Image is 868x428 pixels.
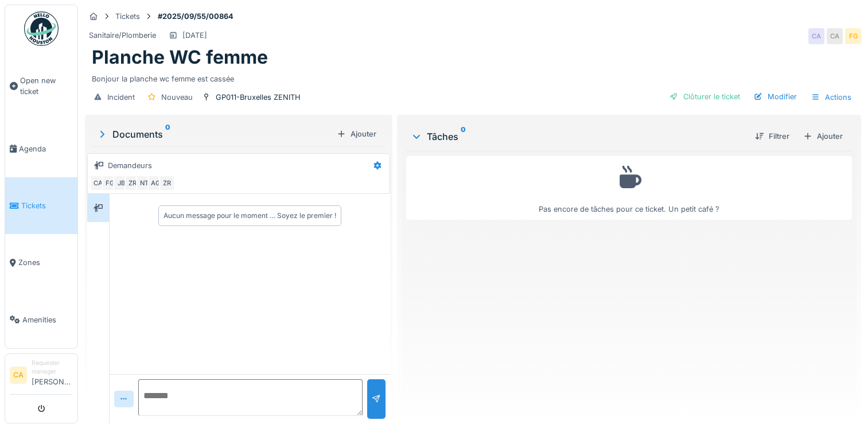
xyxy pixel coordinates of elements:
[24,11,59,46] img: Badge_color-CXgf-gQk.svg
[165,127,170,141] sup: 0
[461,130,466,143] sup: 0
[161,92,193,103] div: Nouveau
[10,359,73,395] a: CA Requester manager[PERSON_NAME]
[115,11,140,22] div: Tickets
[808,28,824,44] div: CA
[216,92,301,103] div: GP011-Bruxelles ZENITH
[827,28,843,44] div: CA
[10,367,27,384] li: CA
[5,120,77,177] a: Agenda
[845,28,861,44] div: FG
[89,30,156,41] div: Sanitaire/Plomberie
[124,175,141,191] div: ZR
[32,359,73,376] div: Requester manager
[92,69,854,84] div: Bonjour la planche wc femme est cassée
[5,234,77,291] a: Zones
[108,160,152,171] div: Demandeurs
[159,175,175,191] div: ZR
[749,89,801,104] div: Modifier
[411,130,746,143] div: Tâches
[18,257,73,268] span: Zones
[164,211,336,221] div: Aucun message pour le moment … Soyez le premier !
[22,314,73,325] span: Amenities
[19,143,73,154] span: Agenda
[107,92,135,103] div: Incident
[21,200,73,211] span: Tickets
[136,175,152,191] div: NT
[153,11,238,22] strong: #2025/09/55/00864
[20,75,73,97] span: Open new ticket
[5,177,77,234] a: Tickets
[414,161,844,215] div: Pas encore de tâches pour ce ticket. Un petit café ?
[90,175,106,191] div: CA
[799,129,847,144] div: Ajouter
[102,175,118,191] div: FG
[92,46,268,68] h1: Planche WC femme
[147,175,164,191] div: AG
[182,30,207,41] div: [DATE]
[32,359,73,392] li: [PERSON_NAME]
[96,127,332,141] div: Documents
[5,291,77,348] a: Amenities
[806,89,857,106] div: Actions
[113,175,129,191] div: JB
[332,126,381,142] div: Ajouter
[750,129,794,144] div: Filtrer
[665,89,745,104] div: Clôturer le ticket
[5,52,77,120] a: Open new ticket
